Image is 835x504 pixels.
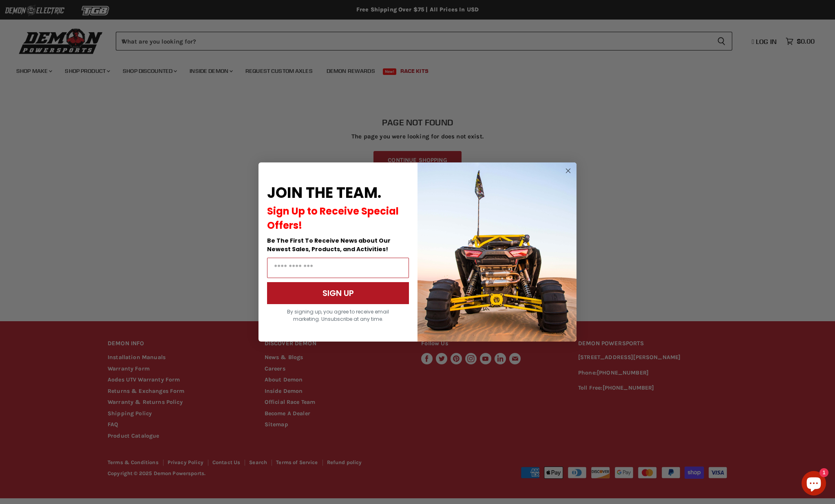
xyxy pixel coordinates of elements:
[267,258,409,278] input: Email Address
[799,471,828,497] inbox-online-store-chat: Shopify online store chat
[287,308,389,322] span: By signing up, you agree to receive email marketing. Unsubscribe at any time.
[267,282,409,304] button: SIGN UP
[563,166,573,176] button: Close dialog
[267,237,391,253] span: Be The First To Receive News about Our Newest Sales, Products, and Activities!
[417,162,577,342] img: a9095488-b6e7-41ba-879d-588abfab540b.jpeg
[267,182,381,203] span: JOIN THE TEAM.
[267,204,399,232] span: Sign Up to Receive Special Offers!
